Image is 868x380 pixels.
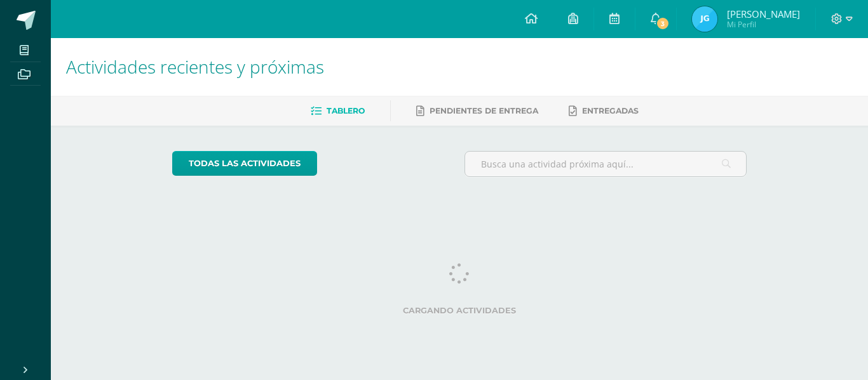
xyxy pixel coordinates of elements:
[311,101,365,121] a: Tablero
[569,101,639,121] a: Entregadas
[416,101,538,121] a: Pendientes de entrega
[656,16,670,30] span: 3
[727,8,800,20] span: [PERSON_NAME]
[727,19,800,30] span: Mi Perfil
[172,151,317,176] a: todas las Actividades
[582,106,639,115] span: Entregadas
[692,6,717,32] img: a0e228403c00c8ff4af0ed0d57ab3f35.png
[66,55,324,79] span: Actividades recientes y próximas
[327,106,365,115] span: Tablero
[172,306,747,315] label: Cargando actividades
[465,152,747,176] input: Busca una actividad próxima aquí...
[430,106,538,115] span: Pendientes de entrega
